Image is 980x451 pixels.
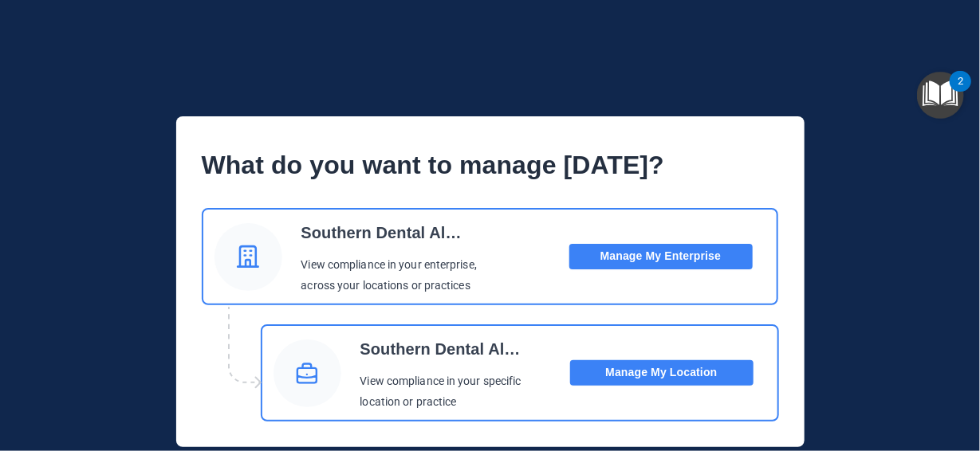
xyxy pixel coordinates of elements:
[202,142,779,189] p: What do you want to manage [DATE]?
[301,276,478,296] p: across your locations or practices
[301,217,465,249] p: Southern Dental Alliance
[360,333,524,365] p: Southern Dental Alliance
[301,255,478,276] p: View compliance in your enterprise,
[570,360,754,386] button: Manage My Location
[958,81,963,102] div: 2
[569,244,753,269] button: Manage My Enterprise
[360,371,524,392] p: View compliance in your specific
[917,72,964,119] button: Open Resource Center, 2 new notifications
[360,392,524,413] p: location or practice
